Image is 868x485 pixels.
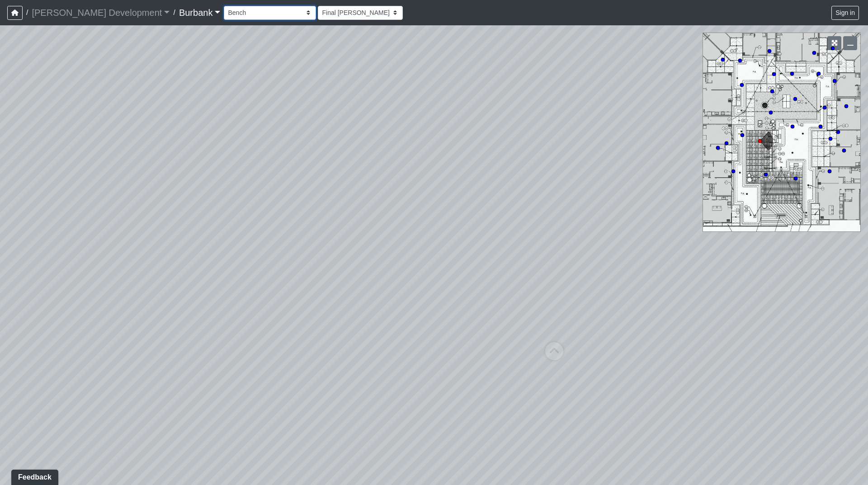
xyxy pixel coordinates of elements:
[179,4,221,22] a: Burbank
[32,4,170,22] a: [PERSON_NAME] Development
[831,6,859,20] button: Sign in
[23,4,32,22] span: /
[7,467,60,485] iframe: Ybug feedback widget
[170,4,179,22] span: /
